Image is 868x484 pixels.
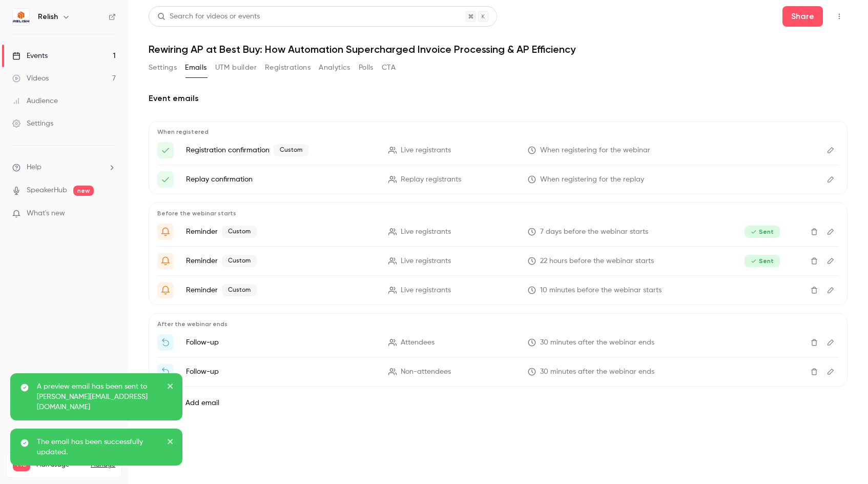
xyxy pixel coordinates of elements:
button: Delete [806,282,822,298]
li: Success, {{ registrant_first_name }}! [157,142,839,158]
span: Live registrants [401,285,451,296]
div: Videos [12,73,49,84]
span: Sent [745,255,780,267]
p: Follow-up [186,337,376,348]
span: new [73,186,94,196]
p: Reminder [186,255,376,267]
button: Edit [822,364,839,380]
span: Live registrants [401,227,451,237]
li: Thanks for attending {{ event_name }} [157,334,839,351]
span: 22 hours before the webinar starts [540,256,654,267]
li: Here's your access link to {{ event_name }}! [157,171,839,188]
span: Custom [274,144,308,156]
h1: Rewiring AP at Best Buy: How Automation Supercharged Invoice Processing & AP Efficiency [149,43,848,55]
img: Relish [13,9,29,25]
button: Polls [359,59,374,76]
span: 7 days before the webinar starts [540,227,648,237]
p: The email has been successfully updated. [37,437,160,457]
p: Reminder [186,226,376,238]
span: 10 minutes before the webinar starts [540,285,662,296]
li: This Time Next Week! [157,224,839,240]
p: A preview email has been sent to [PERSON_NAME][EMAIL_ADDRESS][DOMAIN_NAME] [37,381,160,412]
button: Analytics [319,59,350,76]
button: Edit [822,282,839,298]
span: When registering for the replay [540,174,644,185]
button: CTA [382,59,396,76]
p: When registered [157,128,839,136]
button: close [167,437,174,449]
h6: Relish [38,12,58,22]
p: Reminder [186,284,376,296]
li: Watch the replay of {{ event_name }} [157,364,839,380]
button: Edit [822,253,839,269]
button: Edit [822,334,839,351]
p: Follow-up [186,367,376,377]
div: Settings [12,118,53,129]
button: Edit [822,224,839,240]
span: Custom [222,226,257,238]
span: Live registrants [401,256,451,267]
div: Events [12,51,48,61]
button: Edit [822,171,839,188]
span: Non-attendees [401,367,451,377]
label: Add email [185,398,219,408]
button: close [167,381,174,394]
li: See You in Less Than 24 Hours [157,253,839,269]
button: Delete [806,334,822,351]
div: Audience [12,96,58,106]
a: SpeakerHub [27,185,67,196]
button: UTM builder [215,59,257,76]
button: Emails [185,59,206,76]
span: Custom [222,255,257,267]
span: When registering for the webinar [540,145,650,156]
span: 30 minutes after the webinar ends [540,337,654,348]
span: Replay registrants [401,174,461,185]
span: Attendees [401,337,435,348]
h2: Event emails [149,92,848,105]
button: Registrations [265,59,311,76]
span: Sent [745,226,780,238]
li: help-dropdown-opener [12,162,116,173]
button: Delete [806,253,822,269]
button: Delete [806,224,822,240]
p: Registration confirmation [186,144,376,156]
p: After the webinar ends [157,320,839,328]
span: What's new [27,208,65,219]
iframe: Noticeable Trigger [104,209,116,218]
span: 30 minutes after the webinar ends [540,367,654,377]
button: Delete [806,364,822,380]
div: Search for videos or events [157,11,260,22]
li: {{ registrant_first_name }}, Join Us Live! [157,282,839,298]
button: Settings [149,59,177,76]
span: Help [27,162,42,173]
span: Live registrants [401,145,451,156]
p: Before the webinar starts [157,209,839,217]
button: Edit [822,142,839,158]
button: Share [782,6,823,27]
p: Replay confirmation [186,174,376,185]
span: Custom [222,284,257,296]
